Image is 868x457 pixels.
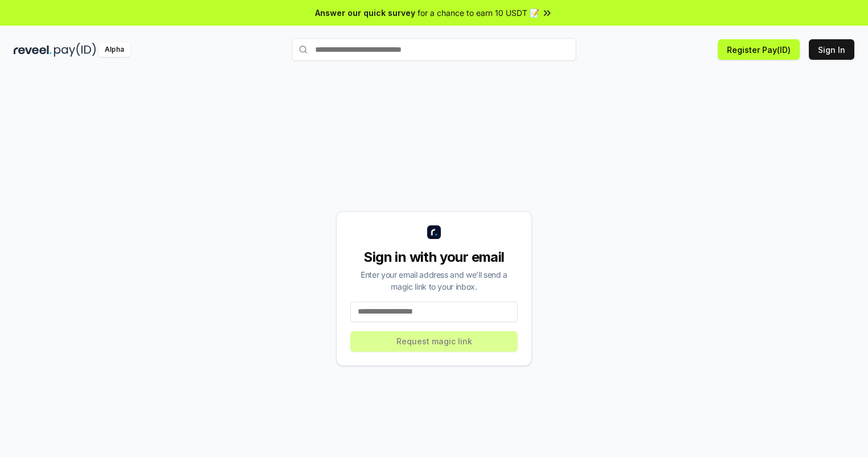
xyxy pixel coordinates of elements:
img: logo_small [427,225,441,239]
span: Answer our quick survey [315,7,415,19]
button: Register Pay(ID) [718,39,800,60]
span: for a chance to earn 10 USDT 📝 [418,7,539,19]
div: Alpha [98,43,130,57]
img: reveel_dark [14,43,52,57]
div: Enter your email address and we’ll send a magic link to your inbox. [350,269,518,293]
button: Sign In [809,39,854,60]
img: pay_id [54,43,96,57]
div: Sign in with your email [350,248,518,266]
